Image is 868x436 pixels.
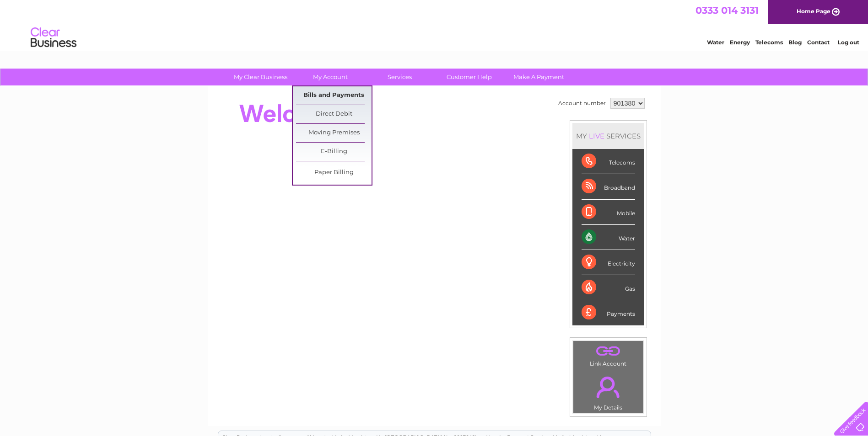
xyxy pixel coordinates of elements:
[556,96,608,111] td: Account number
[582,174,635,199] div: Broadband
[788,39,802,46] a: Blog
[582,200,635,225] div: Mobile
[30,24,77,52] img: logo.png
[296,164,372,182] a: Paper Billing
[218,5,651,44] div: Clear Business is a trading name of Verastar Limited (registered in [GEOGRAPHIC_DATA] No. 3667643...
[582,149,635,174] div: Telecoms
[807,39,830,46] a: Contact
[431,69,507,85] a: Customer Help
[362,69,437,85] a: Services
[501,69,577,85] a: Make A Payment
[296,105,372,123] a: Direct Debit
[576,343,641,359] a: .
[838,39,859,46] a: Log out
[587,132,606,140] div: LIVE
[576,371,641,403] a: .
[573,340,644,369] td: Link Account
[292,69,368,85] a: My Account
[582,250,635,275] div: Electricity
[296,143,372,161] a: E-Billing
[707,39,724,46] a: Water
[572,123,644,149] div: MY SERVICES
[695,5,759,16] a: 0333 014 3131
[582,225,635,250] div: Water
[582,275,635,300] div: Gas
[582,300,635,325] div: Payments
[296,86,372,105] a: Bills and Payments
[296,124,372,142] a: Moving Premises
[223,69,298,85] a: My Clear Business
[730,39,750,46] a: Energy
[755,39,783,46] a: Telecoms
[573,369,644,414] td: My Details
